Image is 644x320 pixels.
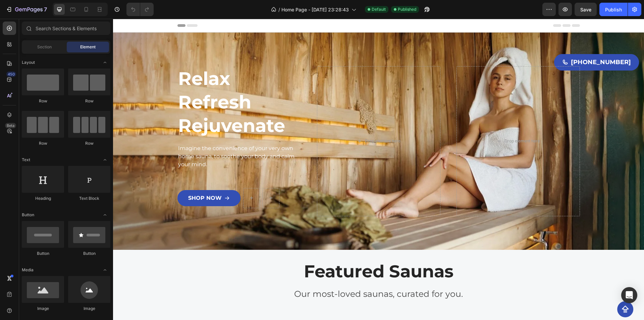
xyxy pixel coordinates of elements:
[22,157,30,163] span: Text
[5,123,16,128] div: Beta
[75,175,109,183] p: SHOP NOW
[64,171,127,187] a: SHOP NOW
[22,212,34,218] span: Button
[580,7,591,12] span: Save
[64,242,467,264] h2: Featured Saunas
[44,5,47,13] p: 7
[100,57,110,68] span: Toggle open
[22,98,64,104] div: Row
[3,3,50,16] button: 7
[68,98,110,104] div: Row
[68,306,110,312] div: Image
[68,140,110,146] div: Row
[22,21,110,35] input: Search Sections & Elements
[391,120,427,125] div: Drop element here
[68,250,110,257] div: Button
[65,126,181,149] span: Imagine the convenience of your very own home sauna, to soothe your body and calm your mind.
[65,72,138,94] strong: Refresh
[37,44,52,50] span: Section
[22,195,64,201] div: Heading
[621,287,637,303] div: Open Intercom Messenger
[68,195,110,201] div: Text Block
[65,270,466,281] p: Our most-loved saunas, curated for you.
[22,59,35,65] span: Layout
[372,6,386,12] span: Default
[22,306,64,312] div: Image
[599,3,628,16] button: Publish
[441,35,526,51] a: [PHONE_NUMBER]
[22,250,64,257] div: Button
[22,140,64,146] div: Row
[100,265,110,275] span: Toggle open
[65,96,172,118] strong: Rejuvenate
[281,6,349,13] span: Home Page - [DATE] 23:28:43
[6,72,16,77] div: 450
[126,3,154,16] div: Undo/Redo
[22,267,34,273] span: Media
[575,3,597,16] button: Save
[278,6,280,13] span: /
[252,120,287,125] div: Drop element here
[458,38,518,49] p: [PHONE_NUMBER]
[605,6,622,13] div: Publish
[65,49,117,71] strong: Relax
[398,6,416,12] span: Published
[100,154,110,165] span: Toggle open
[80,44,96,50] span: Element
[113,19,644,320] iframe: Design area
[100,210,110,220] span: Toggle open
